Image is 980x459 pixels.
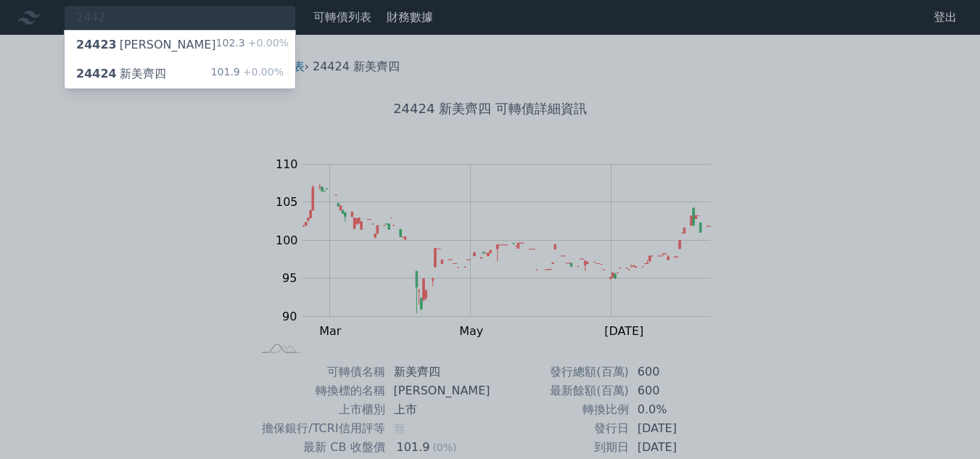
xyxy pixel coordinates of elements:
[65,59,295,88] a: 24424新美齊四 101.9+0.00%
[76,36,216,54] div: [PERSON_NAME]
[76,38,117,51] span: 24423
[240,66,284,78] span: +0.00%
[211,65,284,83] div: 101.9
[76,67,117,80] span: 24424
[245,37,289,49] span: +0.00%
[216,36,289,54] div: 102.3
[65,30,295,59] a: 24423[PERSON_NAME] 102.3+0.00%
[76,65,166,83] div: 新美齊四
